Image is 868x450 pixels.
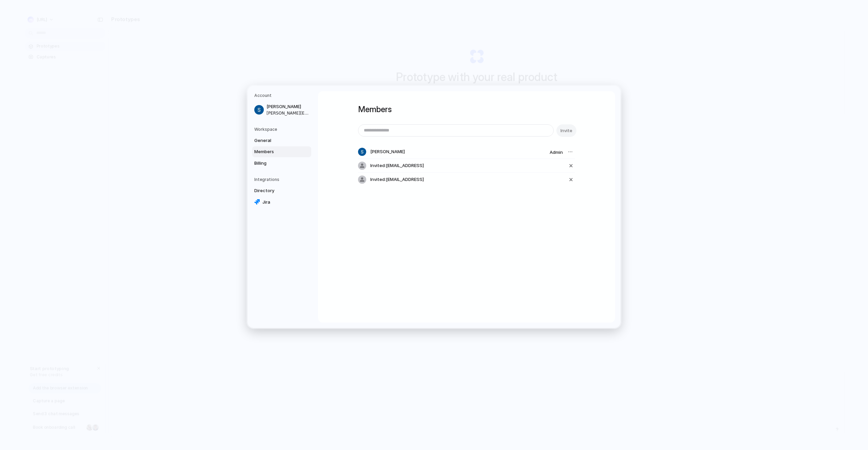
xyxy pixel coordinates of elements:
a: Directory [252,185,311,196]
a: Jira [252,197,311,208]
span: General [254,137,298,144]
h5: Integrations [254,177,311,183]
span: [PERSON_NAME][EMAIL_ADDRESS] [267,110,310,116]
h5: Account [254,93,311,99]
span: Invited: [EMAIL_ADDRESS] [370,163,424,169]
h5: Workspace [254,126,311,132]
a: Members [252,146,311,157]
span: Jira [262,199,306,206]
span: [PERSON_NAME] [370,149,405,156]
h1: Members [358,103,575,116]
span: Admin [550,149,563,155]
a: General [252,135,311,146]
span: Billing [254,160,298,167]
a: [PERSON_NAME][PERSON_NAME][EMAIL_ADDRESS] [252,101,311,118]
span: Directory [254,187,298,194]
a: Billing [252,158,311,169]
span: [PERSON_NAME] [267,103,310,110]
span: Members [254,148,298,155]
span: Invited: [EMAIL_ADDRESS] [370,177,424,183]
